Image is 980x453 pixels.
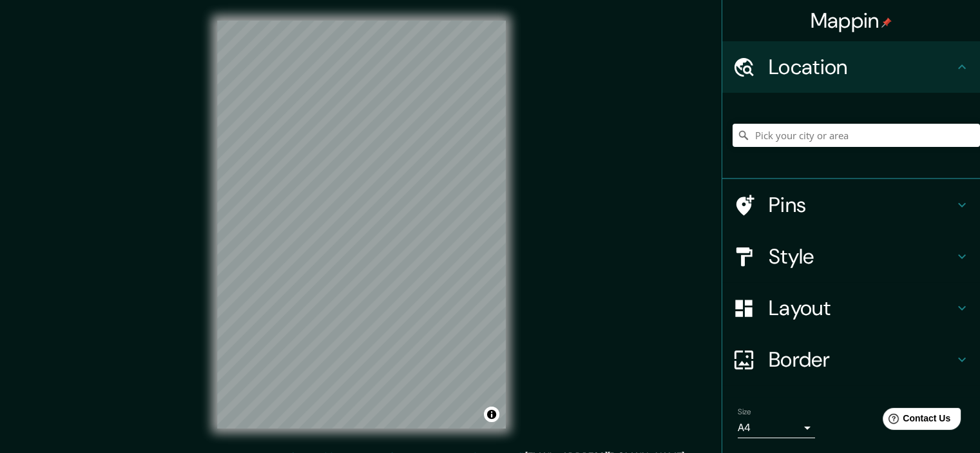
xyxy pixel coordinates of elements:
div: A4 [738,418,815,438]
canvas: Map [217,21,506,429]
h4: Border [769,347,954,372]
input: Pick your city or area [733,124,980,147]
div: Pins [722,179,980,231]
img: pin-icon.png [881,17,892,28]
h4: Style [769,244,954,269]
label: Size [738,407,751,418]
button: Toggle attribution [484,407,499,422]
div: Style [722,231,980,282]
div: Location [722,41,980,93]
div: Layout [722,282,980,334]
h4: Mappin [811,8,892,34]
div: Border [722,334,980,385]
h4: Pins [769,192,954,218]
iframe: Help widget launcher [865,403,966,439]
h4: Location [769,54,954,80]
h4: Layout [769,295,954,321]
